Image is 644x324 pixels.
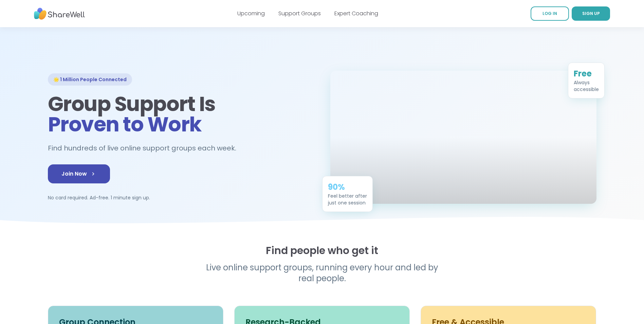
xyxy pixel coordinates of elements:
[328,193,367,206] div: Feel better after just one session
[192,262,453,284] p: Live online support groups, running every hour and led by real people.
[48,73,132,86] div: 🌟 1 Million People Connected
[48,164,110,183] a: Join Now
[531,6,569,21] a: LOG IN
[48,143,243,154] h2: Find hundreds of live online support groups each week.
[574,79,599,93] div: Always accessible
[334,10,378,17] a: Expert Coaching
[237,10,265,17] a: Upcoming
[582,11,600,16] span: SIGN UP
[278,10,321,17] a: Support Groups
[48,94,314,134] h1: Group Support Is
[48,245,596,257] h2: Find people who get it
[542,11,557,16] span: LOG IN
[48,110,202,139] span: Proven to Work
[34,4,85,23] img: ShareWell Nav Logo
[328,182,367,193] div: 90%
[572,6,610,21] a: SIGN UP
[574,68,599,79] div: Free
[61,170,96,178] span: Join Now
[48,194,314,201] p: No card required. Ad-free. 1 minute sign up.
